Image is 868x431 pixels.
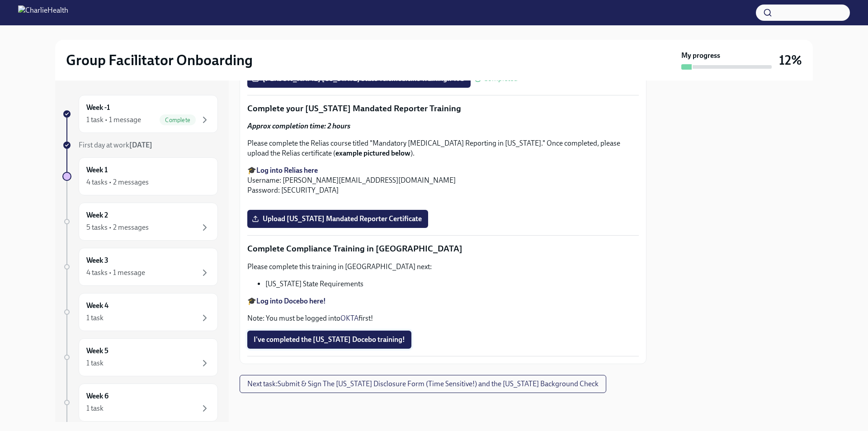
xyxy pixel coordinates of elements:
[62,384,218,422] a: Week 61 task
[62,248,218,286] a: Week 34 tasks • 1 message
[265,279,639,289] li: [US_STATE] State Requirements
[86,103,110,113] h6: Week -1
[62,157,218,195] a: Week 14 tasks • 2 messages
[62,338,218,376] a: Week 51 task
[256,297,326,305] a: Log into Docebo here!
[18,5,68,20] img: CharlieHealth
[254,214,422,223] span: Upload [US_STATE] Mandated Reporter Certificate
[247,103,639,114] p: Complete your [US_STATE] Mandated Reporter Training
[247,313,639,323] p: Note: You must be logged into first!
[86,177,149,187] div: 4 tasks • 2 messages
[86,358,104,368] div: 1 task
[62,293,218,331] a: Week 41 task
[86,403,104,413] div: 1 task
[129,141,152,149] strong: [DATE]
[254,335,405,344] span: I've completed the [US_STATE] Docebo training!
[247,210,428,228] label: Upload [US_STATE] Mandated Reporter Certificate
[247,296,639,306] p: 🎓
[335,149,410,157] strong: example pictured below
[247,379,599,388] span: Next task : Submit & Sign The [US_STATE] Disclosure Form (Time Sensitive!) and the [US_STATE] Bac...
[62,140,218,150] a: First day at work[DATE]
[160,117,196,123] span: Complete
[86,115,141,125] div: 1 task • 1 message
[247,166,639,195] p: 🎓 Username: [PERSON_NAME][EMAIL_ADDRESS][DOMAIN_NAME] Password: [SECURITY_DATA]
[247,262,639,272] p: Please complete this training in [GEOGRAPHIC_DATA] next:
[779,52,802,68] h3: 12%
[86,268,145,278] div: 4 tasks • 1 message
[86,256,108,265] h6: Week 3
[62,203,218,241] a: Week 25 tasks • 2 messages
[256,166,318,175] a: Log into Relias here
[247,331,411,349] button: I've completed the [US_STATE] Docebo training!
[240,375,606,393] button: Next task:Submit & Sign The [US_STATE] Disclosure Form (Time Sensitive!) and the [US_STATE] Backg...
[86,165,108,175] h6: Week 1
[86,210,108,220] h6: Week 2
[247,243,639,255] p: Complete Compliance Training in [GEOGRAPHIC_DATA]
[340,314,359,322] a: OKTA
[483,75,518,82] span: Completed
[86,391,108,401] h6: Week 6
[86,223,149,232] div: 5 tasks • 2 messages
[247,138,639,158] p: Please complete the Relias course titled "Mandatory [MEDICAL_DATA] Reporting in [US_STATE]." Once...
[681,51,720,61] strong: My progress
[86,301,108,311] h6: Week 4
[66,51,253,69] h2: Group Facilitator Onboarding
[86,346,108,356] h6: Week 5
[86,313,104,323] div: 1 task
[79,141,152,149] span: First day at work
[62,95,218,133] a: Week -11 task • 1 messageComplete
[247,122,350,130] strong: Approx completion time: 2 hours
